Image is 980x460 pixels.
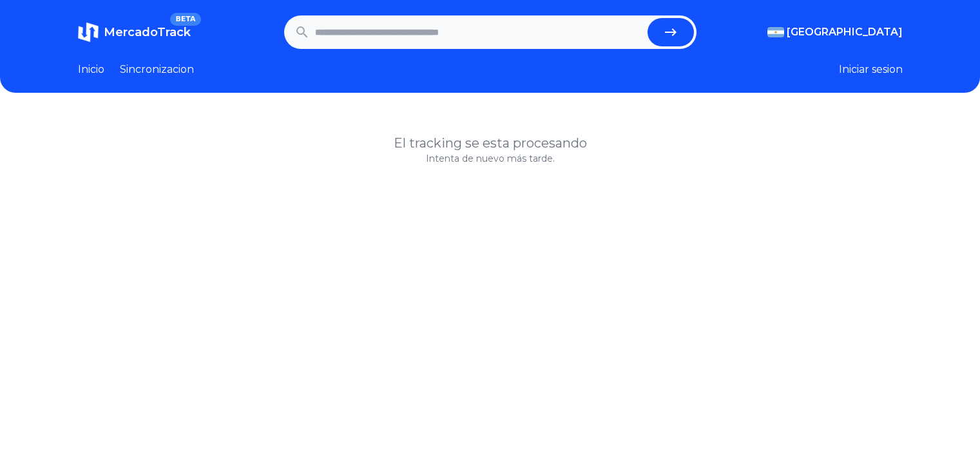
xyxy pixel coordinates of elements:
[767,24,903,40] button: [GEOGRAPHIC_DATA]
[78,22,99,43] img: MercadoTrack
[839,62,903,77] button: Iniciar sesion
[120,62,194,77] a: Sincronizacion
[787,24,903,40] span: [GEOGRAPHIC_DATA]
[104,25,191,39] span: MercadoTrack
[767,27,784,37] img: Argentina
[78,134,903,152] h1: El tracking se esta procesando
[78,22,191,43] a: MercadoTrackBETA
[78,62,104,77] a: Inicio
[78,152,903,165] p: Intenta de nuevo más tarde.
[170,13,200,26] span: BETA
